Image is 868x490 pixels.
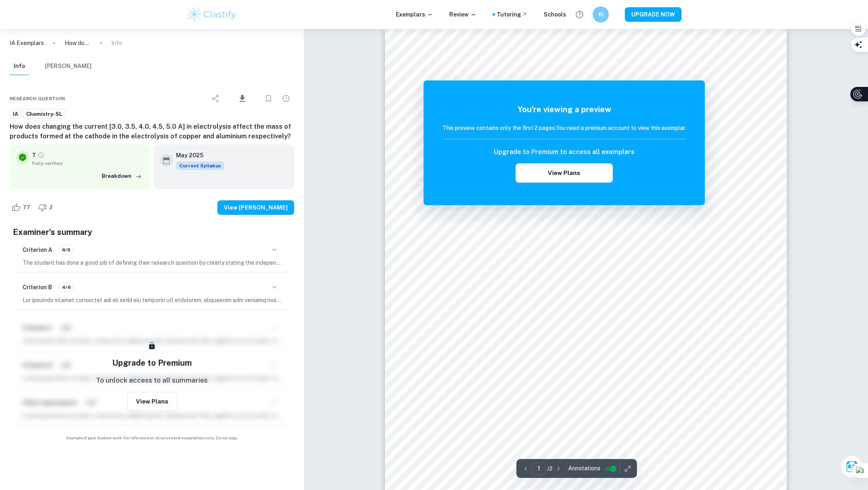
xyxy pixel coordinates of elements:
[176,151,218,160] h6: May 2025
[32,160,144,167] span: Fully verified
[547,464,553,473] p: / 2
[176,161,224,170] div: This exemplar is based on the current syllabus. Feel free to refer to it for inspiration/ideas wh...
[45,58,92,75] button: [PERSON_NAME]
[23,283,52,292] h6: Criterion B
[186,6,237,23] img: Clastify logo
[544,10,566,19] a: Schools
[494,147,635,157] h6: Upgrade to Premium to access all exemplars
[10,110,21,118] span: IA
[127,392,177,411] button: View Plans
[10,109,21,119] a: IA
[65,39,90,47] p: How does changing the current [3.0, 3.5, 4.0, 4.5, 5.0 A] in electrolysis affect the mass of prod...
[516,163,613,183] button: View Plans
[10,58,29,75] button: Info
[396,10,433,19] p: Exemplars
[59,246,73,253] span: 6/6
[45,204,57,212] span: 2
[573,8,586,21] button: Help and Feedback
[449,10,477,19] p: Review
[278,91,294,107] div: Report issue
[217,200,294,215] button: View [PERSON_NAME]
[625,7,682,22] button: UPGRADE NOW
[225,88,259,109] div: Download
[23,245,52,254] h6: Criterion A
[96,375,208,386] p: To unlock access to all summaries
[10,95,65,102] span: Research question
[32,151,36,160] p: 7
[36,201,57,214] div: Dislike
[841,455,863,478] button: Ask Clai
[260,91,276,107] div: Bookmark
[13,226,291,238] h5: Examiner's summary
[596,10,606,19] h6: KI
[442,103,686,115] h5: You're viewing a preview
[10,201,35,214] div: Like
[59,284,74,291] span: 4/6
[111,39,122,47] p: Info
[18,204,35,212] span: 77
[593,6,609,23] button: KI
[23,258,281,267] p: The student has done a good job of defining their research question by clearly stating the indepe...
[23,110,65,118] span: Chemistry-SL
[23,109,66,119] a: Chemistry-SL
[10,39,44,47] a: IA Exemplars
[23,296,281,305] p: Lor ipsumdo sitamet consectet adi eli sedd eiu temporin utl etdolorem, aliquaenim adm veniamq nos...
[37,152,45,159] a: Grade fully verified
[497,10,528,19] a: Tutoring
[100,170,144,182] button: Breakdown
[208,91,224,107] div: Share
[10,435,294,441] span: Example of past student work. For reference on structure and expectations only. Do not copy.
[568,464,600,473] span: Annotations
[442,124,686,132] h6: This preview contains only the first 2 pages. You need a premium account to view this exemplar.
[10,122,294,141] h6: How does changing the current [3.0, 3.5, 4.0, 4.5, 5.0 A] in electrolysis affect the mass of prod...
[176,161,224,170] span: Current Syllabus
[112,357,192,369] h5: Upgrade to Premium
